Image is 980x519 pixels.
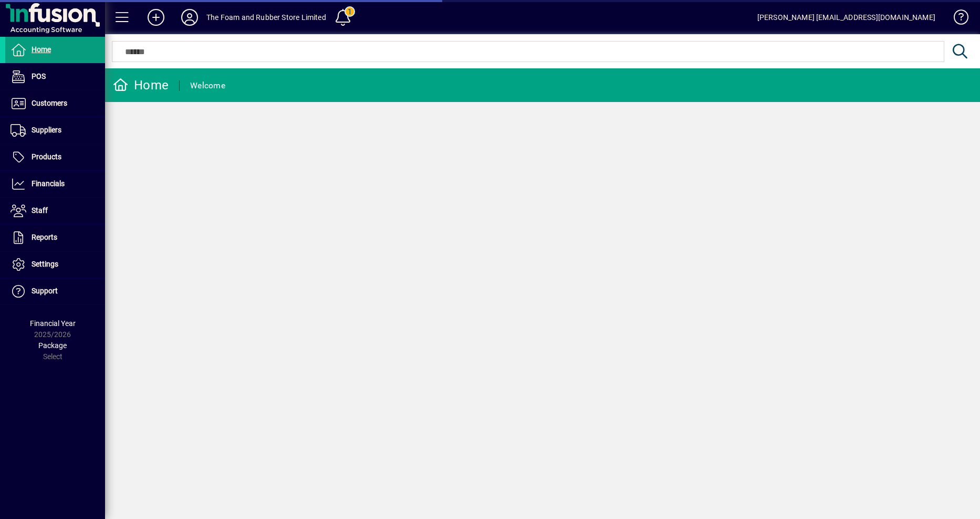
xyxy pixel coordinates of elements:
[173,8,206,27] button: Profile
[32,206,48,215] span: Staff
[32,152,61,161] span: Products
[32,179,65,188] span: Financials
[5,198,105,224] a: Staff
[5,117,105,144] a: Suppliers
[30,319,76,328] span: Financial Year
[5,144,105,170] a: Products
[5,171,105,197] a: Financials
[5,90,105,117] a: Customers
[5,251,105,278] a: Settings
[38,341,67,350] span: Package
[5,64,105,90] a: POS
[32,287,58,295] span: Support
[139,8,173,27] button: Add
[190,77,225,94] div: Welcome
[5,278,105,304] a: Support
[946,2,967,36] a: Knowledge Base
[32,45,51,54] span: Home
[757,9,935,26] div: [PERSON_NAME] [EMAIL_ADDRESS][DOMAIN_NAME]
[32,260,58,268] span: Settings
[5,225,105,251] a: Reports
[32,126,61,134] span: Suppliers
[32,99,67,107] span: Customers
[113,77,169,94] div: Home
[32,233,57,241] span: Reports
[32,72,46,80] span: POS
[206,9,326,26] div: The Foam and Rubber Store Limited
